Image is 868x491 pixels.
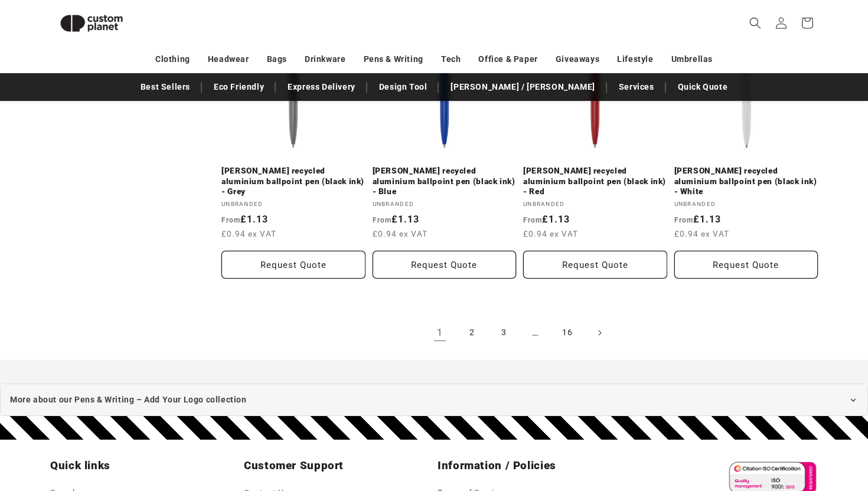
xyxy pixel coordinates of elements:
a: Umbrellas [671,49,713,70]
a: [PERSON_NAME] recycled aluminium ballpoint pen (black ink) - White [674,166,818,197]
a: Quick Quote [672,77,734,97]
a: Page 3 [491,320,517,346]
button: Request Quote [674,251,818,279]
a: Page 16 [554,320,580,346]
a: Clothing [155,49,190,70]
a: Drinkware [305,49,345,70]
a: Bags [267,49,287,70]
a: [PERSON_NAME] recycled aluminium ballpoint pen (black ink) - Grey [221,166,366,197]
span: … [523,320,549,346]
a: Headwear [208,49,249,70]
iframe: Chat Widget [665,364,868,491]
a: [PERSON_NAME] recycled aluminium ballpoint pen (black ink) - Red [523,166,667,197]
h2: Quick links [50,459,237,473]
a: Next page [586,320,612,346]
span: More about our Pens & Writing – Add Your Logo collection [10,392,247,407]
a: Office & Paper [478,49,537,70]
a: Page 1 [427,320,453,346]
a: Lifestyle [617,49,653,70]
a: Best Sellers [135,77,196,97]
button: Request Quote [523,251,667,279]
a: Design Tool [373,77,433,97]
a: Services [613,77,660,97]
a: [PERSON_NAME] recycled aluminium ballpoint pen (black ink) - Blue [373,166,517,197]
img: Custom Planet [50,5,133,42]
h2: Customer Support [244,459,430,473]
a: Giveaways [556,49,599,70]
a: Tech [441,49,461,70]
h2: Information / Policies [438,459,624,473]
a: Express Delivery [282,77,361,97]
a: Page 2 [459,320,485,346]
summary: Search [742,10,768,36]
a: Pens & Writing [364,49,423,70]
button: Request Quote [221,251,366,279]
nav: Pagination [221,320,818,346]
a: Eco Friendly [208,77,270,97]
a: [PERSON_NAME] / [PERSON_NAME] [445,77,601,97]
button: Request Quote [373,251,517,279]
